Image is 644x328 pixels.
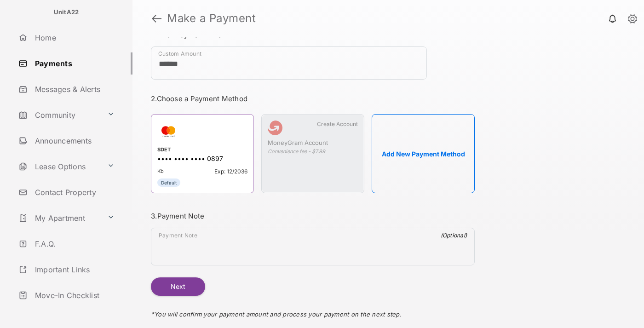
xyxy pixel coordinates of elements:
h3: 3. Payment Note [151,212,475,220]
div: Convenience fee - $7.99 [268,148,358,155]
a: Move-In Checklist [15,284,132,306]
a: Payments [15,52,132,75]
a: Messages & Alerts [15,78,132,100]
a: Contact Property [15,181,132,203]
a: Important Links [15,259,118,281]
strong: Make a Payment [167,13,256,24]
div: •••• •••• •••• 0897 [157,155,247,164]
a: F.A.Q. [15,233,132,255]
span: Exp: 12/2036 [214,168,247,175]
p: UnitA22 [54,8,79,17]
button: Add New Payment Method [372,114,475,193]
a: Announcements [15,130,132,152]
div: * You will confirm your payment amount and process your payment on the next step. [151,296,475,327]
a: Home [15,27,132,49]
span: Create Account [317,121,358,127]
div: SDET•••• •••• •••• 0897KbExp: 12/2036Default [151,114,254,193]
a: My Apartment [15,207,103,229]
button: Next [151,277,205,296]
a: Community [15,104,103,126]
a: Lease Options [15,155,103,178]
div: MoneyGram Account [268,139,358,148]
span: Kb [157,168,164,175]
h3: 2. Choose a Payment Method [151,94,475,103]
div: SDET [157,146,247,155]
